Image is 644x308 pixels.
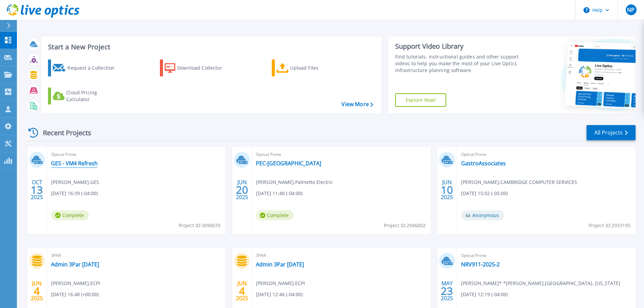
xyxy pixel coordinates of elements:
[34,288,40,294] span: 4
[440,177,453,202] div: JUN 2025
[31,187,43,193] span: 13
[272,60,347,76] a: Upload Files
[441,288,453,294] span: 23
[256,190,303,197] span: [DATE] 11:40 (-04:00)
[589,222,630,229] span: Project ID: 2933195
[51,179,99,186] span: [PERSON_NAME] , GES
[26,124,100,141] div: Recent Projects
[51,280,100,287] span: [PERSON_NAME] , ECPI
[160,60,235,76] a: Download Collector
[256,210,294,220] span: Complete
[178,222,220,229] span: Project ID: 3090070
[587,125,636,140] a: All Projects
[461,190,508,197] span: [DATE] 15:02 (-05:00)
[384,222,426,229] span: Project ID: 2946002
[239,288,245,294] span: 4
[627,7,635,13] span: NP
[66,89,120,103] div: Cloud Pricing Calculator
[51,261,99,268] a: Admin 3Par [DATE]
[341,101,373,108] a: View More
[236,177,248,202] div: JUN 2025
[461,291,508,298] span: [DATE] 12:19 (-04:00)
[461,261,500,268] a: NRV911-2025-2
[51,190,98,197] span: [DATE] 16:39 (-04:00)
[48,88,123,104] a: Cloud Pricing Calculator
[51,291,99,298] span: [DATE] 16:48 (+00:00)
[51,160,98,167] a: GES - VM4 Refresh
[461,252,631,259] span: Optical Prime
[461,160,506,167] a: GastroAssociates
[395,42,521,51] div: Support Video Library
[461,210,504,220] span: Anonymous
[51,151,221,158] span: Optical Prime
[256,261,304,268] a: Admin 3Par [DATE]
[395,53,521,74] div: Find tutorials, instructional guides and other support videos to help you make the most of your L...
[461,179,577,186] span: [PERSON_NAME] , CAMBRIDGE COMPUTER SERVICES
[236,279,248,303] div: JUN 2025
[48,60,123,76] a: Request a Collection
[30,177,43,202] div: OCT 2025
[395,93,447,107] a: Explore Now!
[30,279,43,303] div: JUN 2025
[67,61,121,75] div: Request a Collection
[461,280,620,287] span: [PERSON_NAME]* *[PERSON_NAME] , [GEOGRAPHIC_DATA], [US_STATE]
[51,252,221,259] span: 3PAR
[256,252,426,259] span: 3PAR
[51,210,89,220] span: Complete
[441,187,453,193] span: 10
[440,279,453,303] div: MAY 2025
[256,151,426,158] span: Optical Prime
[256,280,305,287] span: [PERSON_NAME] , ECPI
[290,61,344,75] div: Upload Files
[256,291,303,298] span: [DATE] 12:46 (-04:00)
[177,61,231,75] div: Download Collector
[48,43,373,51] h3: Start a New Project
[236,187,248,193] span: 20
[256,179,333,186] span: [PERSON_NAME] , Palmetto Electric
[461,151,631,158] span: Optical Prime
[256,160,321,167] a: PEC-[GEOGRAPHIC_DATA]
